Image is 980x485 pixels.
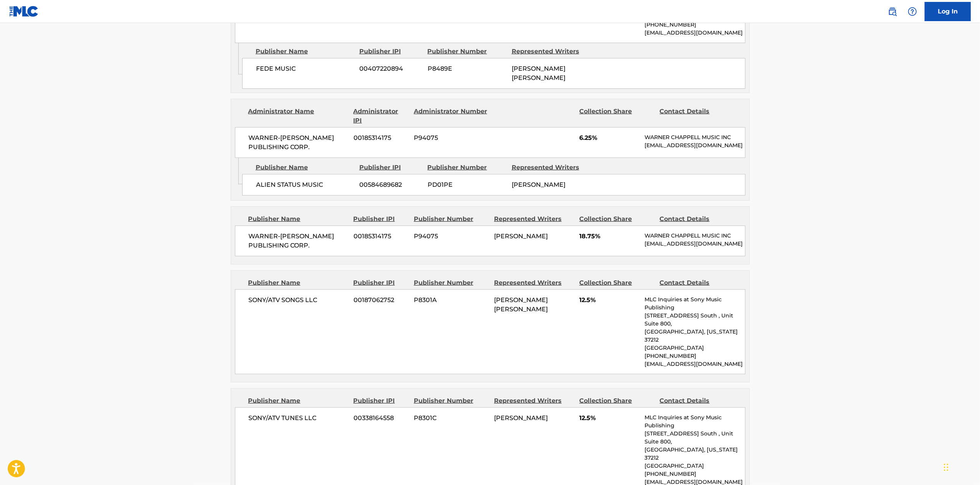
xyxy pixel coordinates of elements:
p: [PHONE_NUMBER] [645,21,745,29]
span: FEDE MUSIC [256,64,354,73]
div: Publisher IPI [354,396,408,405]
div: Publisher Name [256,163,354,172]
span: WARNER-[PERSON_NAME] PUBLISHING CORP. [249,133,348,152]
div: Administrator IPI [354,107,408,125]
div: Collection Share [579,278,654,287]
p: [EMAIL_ADDRESS][DOMAIN_NAME] [645,29,745,37]
span: [PERSON_NAME] [PERSON_NAME] [494,296,548,313]
div: Collection Share [579,107,654,125]
a: Public Search [885,4,900,19]
p: WARNER CHAPPELL MUSIC INC [645,133,745,141]
div: Publisher Number [414,396,488,405]
div: Represented Writers [494,278,573,287]
span: P8489E [428,64,506,73]
span: 6.25% [579,133,639,143]
p: [GEOGRAPHIC_DATA] [645,462,745,470]
div: Publisher IPI [354,214,408,224]
p: MLC Inquiries at Sony Music Publishing [645,414,745,430]
div: Publisher IPI [359,163,422,172]
span: [PERSON_NAME] [512,181,565,188]
div: Publisher IPI [359,47,422,56]
span: P94075 [414,232,488,241]
div: Contact Details [660,107,734,125]
span: 12.5% [579,414,639,423]
div: Collection Share [579,396,654,405]
p: [EMAIL_ADDRESS][DOMAIN_NAME] [645,360,745,368]
span: 00187062752 [354,296,408,305]
p: [PHONE_NUMBER] [645,470,745,478]
span: SONY/ATV SONGS LLC [249,296,348,305]
span: PD01PE [428,180,506,189]
span: 00185314175 [354,133,408,143]
span: ALIEN STATUS MUSIC [256,180,354,189]
div: Administrator Name [248,107,348,125]
div: Publisher IPI [354,278,408,287]
p: [EMAIL_ADDRESS][DOMAIN_NAME] [645,240,745,248]
p: [GEOGRAPHIC_DATA], [US_STATE] 37212 [645,328,745,344]
div: Publisher Number [414,214,488,224]
span: 00407220894 [360,64,422,73]
div: Help [905,4,920,19]
div: Drag [944,456,949,479]
div: Publisher Number [414,278,488,287]
span: [PERSON_NAME] [494,414,548,422]
span: SONY/ATV TUNES LLC [249,414,348,423]
div: Publisher Name [248,278,348,287]
p: [PHONE_NUMBER] [645,352,745,360]
span: 00584689682 [360,180,422,189]
img: search [888,7,897,16]
div: Contact Details [660,214,734,224]
div: Publisher Number [428,163,506,172]
p: [GEOGRAPHIC_DATA], [US_STATE] 37212 [645,446,745,462]
div: Publisher Name [248,396,348,405]
span: P8301C [414,414,488,423]
span: [PERSON_NAME] [PERSON_NAME] [512,65,565,81]
div: Publisher Name [256,47,354,56]
p: [EMAIL_ADDRESS][DOMAIN_NAME] [645,141,745,149]
div: Collection Share [579,214,654,224]
div: Publisher Number [428,47,506,56]
p: WARNER CHAPPELL MUSIC INC [645,232,745,240]
div: Represented Writers [494,396,573,405]
span: 12.5% [579,296,639,305]
div: Contact Details [660,278,734,287]
p: [GEOGRAPHIC_DATA] [645,344,745,352]
span: 00185314175 [354,232,408,241]
span: 18.75% [579,232,639,241]
img: help [908,7,917,16]
div: Administrator Number [414,107,488,125]
div: Publisher Name [248,214,348,224]
span: P94075 [414,133,488,143]
span: 00338164558 [354,414,408,423]
p: [STREET_ADDRESS] South , Unit Suite 800, [645,312,745,328]
div: Represented Writers [512,47,590,56]
span: WARNER-[PERSON_NAME] PUBLISHING CORP. [249,232,348,250]
p: MLC Inquiries at Sony Music Publishing [645,296,745,312]
div: Represented Writers [512,163,590,172]
span: [PERSON_NAME] [494,233,548,240]
p: [STREET_ADDRESS] South , Unit Suite 800, [645,430,745,446]
span: P8301A [414,296,488,305]
div: Contact Details [660,396,734,405]
div: Represented Writers [494,214,573,224]
a: Log In [925,2,971,21]
iframe: Chat Widget [942,448,980,485]
img: MLC Logo [9,6,39,17]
